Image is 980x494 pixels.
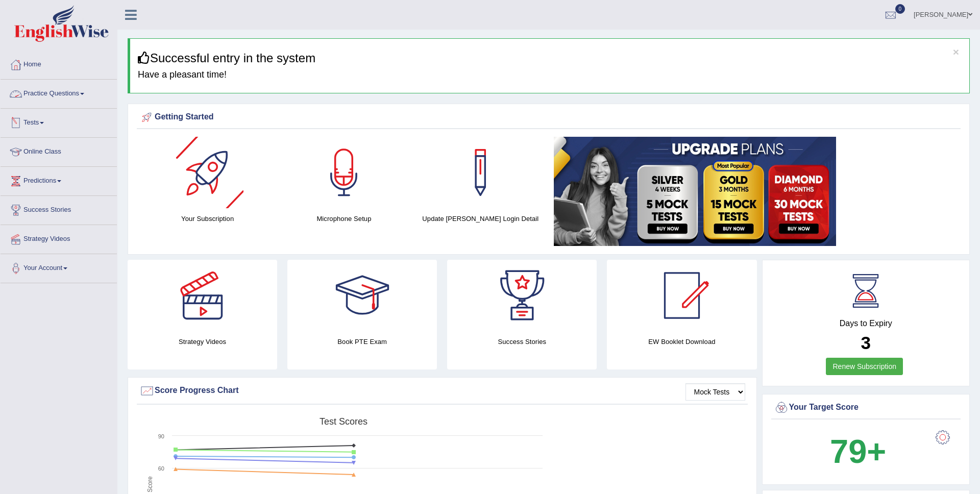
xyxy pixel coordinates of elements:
[287,336,437,347] h4: Book PTE Exam
[1,254,117,280] a: Your Account
[418,213,544,224] h4: Update [PERSON_NAME] Login Detail
[861,333,871,353] b: 3
[895,4,905,14] span: 0
[138,52,962,65] h3: Successful entry in the system
[1,225,117,251] a: Strategy Videos
[607,336,756,347] h4: EW Booklet Download
[953,46,959,57] button: ×
[1,51,117,76] a: Home
[139,110,958,125] div: Getting Started
[1,196,117,221] a: Success Stories
[1,109,117,134] a: Tests
[1,138,117,163] a: Online Class
[128,336,277,347] h4: Strategy Videos
[447,336,597,347] h4: Success Stories
[139,383,745,399] div: Score Progress Chart
[158,433,164,439] text: 90
[774,400,959,415] div: Your Target Score
[320,416,367,427] tspan: Test scores
[826,358,903,375] a: Renew Subscription
[830,433,886,470] b: 79+
[774,319,959,328] h4: Days to Expiry
[281,213,407,224] h4: Microphone Setup
[554,137,836,246] img: small5.jpg
[146,476,154,492] tspan: Score
[138,70,962,80] h4: Have a pleasant time!
[1,167,117,192] a: Predictions
[158,465,164,472] text: 60
[1,80,117,105] a: Practice Questions
[144,213,271,224] h4: Your Subscription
